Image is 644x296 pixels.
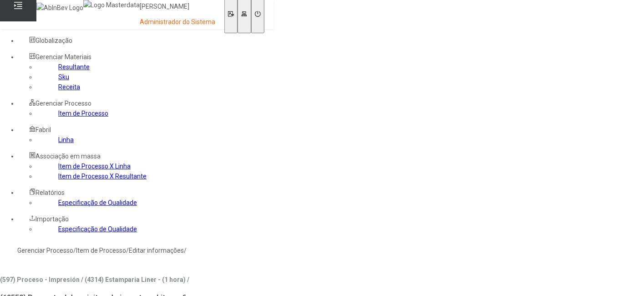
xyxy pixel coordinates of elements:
[58,73,69,81] a: Sku
[36,3,83,13] img: AbInBev Logo
[58,199,137,206] a: Especificação de Qualidade
[35,100,91,107] span: Gerenciar Processo
[58,225,137,233] a: Especificação de Qualidade
[140,18,215,27] p: Administrador do Sistema
[58,83,80,91] a: Receita
[35,189,65,196] span: Relatórios
[58,110,108,117] a: Item de Processo
[35,37,72,44] span: Globalização
[73,247,76,254] nz-breadcrumb-separator: /
[126,247,129,254] nz-breadcrumb-separator: /
[35,153,101,160] span: Associação em massa
[140,2,215,11] p: [PERSON_NAME]
[184,247,187,254] nz-breadcrumb-separator: /
[35,53,91,61] span: Gerenciar Materiais
[35,126,51,133] span: Fabril
[58,63,90,71] a: Resultante
[129,247,184,254] a: Editar informações
[35,215,69,223] span: Importação
[76,247,126,254] a: Item de Processo
[58,136,74,143] a: Linha
[58,163,131,170] a: Item de Processo X Linha
[58,173,147,180] a: Item de Processo X Resultante
[17,247,73,254] a: Gerenciar Processo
